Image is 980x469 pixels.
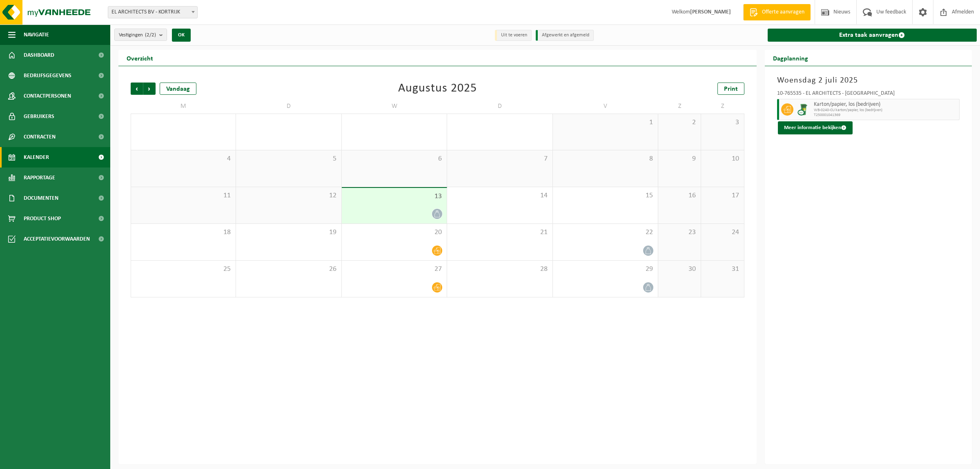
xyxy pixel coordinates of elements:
span: Print [724,86,738,92]
span: Vorige [131,83,143,95]
span: Vestigingen [119,29,156,41]
span: Gebruikers [24,106,54,127]
span: Contactpersonen [24,86,71,106]
a: Print [717,83,744,95]
td: M [131,99,236,114]
span: 19 [240,228,337,237]
span: 12 [240,191,337,200]
td: V [553,99,658,114]
span: 14 [451,191,548,200]
span: Acceptatievoorwaarden [24,229,90,249]
span: 28 [451,265,548,274]
span: Offerte aanvragen [760,8,806,16]
span: 23 [662,228,697,237]
li: Uit te voeren [495,30,532,41]
span: 5 [240,154,337,163]
span: Volgende [143,83,156,95]
span: 30 [662,265,697,274]
count: (2/2) [145,32,156,38]
span: 13 [346,192,443,201]
strong: [PERSON_NAME] [690,9,731,15]
span: 3 [705,118,739,127]
td: D [447,99,552,114]
div: Augustus 2025 [398,83,477,95]
button: OK [172,29,191,42]
li: Afgewerkt en afgemeld [536,30,594,41]
span: 9 [662,154,697,163]
span: T250001041369 [814,113,958,118]
button: Meer informatie bekijken [778,121,853,134]
span: 18 [135,228,232,237]
span: Product Shop [24,208,61,229]
button: Vestigingen(2/2) [114,29,167,41]
span: 16 [662,191,697,200]
span: 25 [135,265,232,274]
span: Contracten [24,127,56,147]
span: Dashboard [24,45,54,65]
div: Vandaag [160,83,196,95]
span: Rapportage [24,167,55,188]
span: EL ARCHITECTS BV - KORTRIJK [108,6,198,18]
td: Z [658,99,701,114]
h2: Dagplanning [765,50,816,66]
span: 10 [705,154,739,163]
h3: Woensdag 2 juli 2025 [777,74,960,87]
td: Z [701,99,744,114]
div: 10-765535 - EL ARCHITECTS - [GEOGRAPHIC_DATA] [777,91,960,99]
span: 21 [451,228,548,237]
a: Extra taak aanvragen [768,29,977,42]
span: Documenten [24,188,58,208]
td: D [236,99,341,114]
span: 6 [346,154,443,163]
span: 2 [662,118,697,127]
h2: Overzicht [118,50,161,66]
a: Offerte aanvragen [743,4,811,20]
span: 26 [240,265,337,274]
span: 29 [557,265,654,274]
span: 1 [557,118,654,127]
span: 15 [557,191,654,200]
span: 7 [451,154,548,163]
span: 24 [705,228,739,237]
span: 17 [705,191,739,200]
span: EL ARCHITECTS BV - KORTRIJK [108,7,197,18]
span: 22 [557,228,654,237]
span: Navigatie [24,25,49,45]
span: Kalender [24,147,49,167]
span: 27 [346,265,443,274]
span: 31 [705,265,739,274]
td: W [342,99,447,114]
span: Karton/papier, los (bedrijven) [814,101,958,108]
span: 4 [135,154,232,163]
img: WB-0240-CU [797,103,810,116]
span: 20 [346,228,443,237]
span: 11 [135,191,232,200]
span: WB-0240-CU karton/papier, los (bedrijven) [814,108,958,113]
span: 8 [557,154,654,163]
span: Bedrijfsgegevens [24,65,71,86]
